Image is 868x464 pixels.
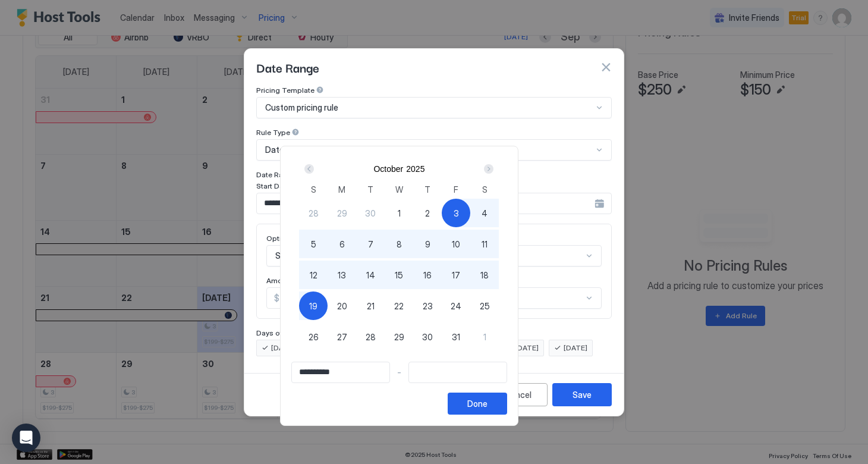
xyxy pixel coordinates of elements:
[467,397,488,410] div: Done
[452,269,460,281] span: 17
[398,207,401,220] span: 1
[442,199,470,227] button: 3
[356,322,385,351] button: 28
[423,269,432,281] span: 16
[394,331,404,343] span: 29
[309,331,319,343] span: 26
[413,261,442,289] button: 16
[356,291,385,320] button: 21
[368,238,373,250] span: 7
[356,261,385,289] button: 14
[454,183,458,196] span: F
[302,162,318,176] button: Prev
[366,269,375,281] span: 14
[423,300,433,312] span: 23
[480,269,489,281] span: 18
[385,199,413,227] button: 1
[328,230,356,258] button: 6
[442,261,470,289] button: 17
[413,322,442,351] button: 30
[366,331,376,343] span: 28
[299,230,328,258] button: 5
[395,269,403,281] span: 15
[451,300,461,312] span: 24
[483,331,486,343] span: 1
[339,238,345,250] span: 6
[480,300,490,312] span: 25
[385,322,413,351] button: 29
[397,367,401,378] span: -
[356,199,385,227] button: 30
[337,300,347,312] span: 20
[385,261,413,289] button: 15
[413,291,442,320] button: 23
[406,164,424,174] button: 2025
[482,238,488,250] span: 11
[328,199,356,227] button: 29
[452,238,460,250] span: 10
[482,207,488,220] span: 4
[299,199,328,227] button: 28
[442,230,470,258] button: 10
[299,322,328,351] button: 26
[385,230,413,258] button: 8
[310,269,317,281] span: 12
[299,291,328,320] button: 19
[365,207,376,220] span: 30
[425,207,430,220] span: 2
[470,291,499,320] button: 25
[470,261,499,289] button: 18
[356,230,385,258] button: 7
[292,362,389,383] input: Input Field
[299,261,328,289] button: 12
[338,269,346,281] span: 13
[337,207,347,220] span: 29
[470,230,499,258] button: 11
[448,393,507,415] button: Done
[425,238,430,250] span: 9
[309,300,317,312] span: 19
[328,322,356,351] button: 27
[413,199,442,227] button: 2
[442,322,470,351] button: 31
[311,238,316,250] span: 5
[470,322,499,351] button: 1
[452,331,460,343] span: 31
[442,291,470,320] button: 24
[480,162,496,176] button: Next
[367,183,373,196] span: T
[424,183,430,196] span: T
[394,300,404,312] span: 22
[311,183,316,196] span: S
[409,362,507,383] input: Input Field
[12,424,40,452] div: Open Intercom Messenger
[454,207,459,220] span: 3
[395,183,403,196] span: W
[337,331,347,343] span: 27
[385,291,413,320] button: 22
[367,300,375,312] span: 21
[328,291,356,320] button: 20
[373,164,403,174] button: October
[413,230,442,258] button: 9
[338,183,345,196] span: M
[482,183,488,196] span: S
[470,199,499,227] button: 4
[397,238,402,250] span: 8
[309,207,319,220] span: 28
[422,331,433,343] span: 30
[328,261,356,289] button: 13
